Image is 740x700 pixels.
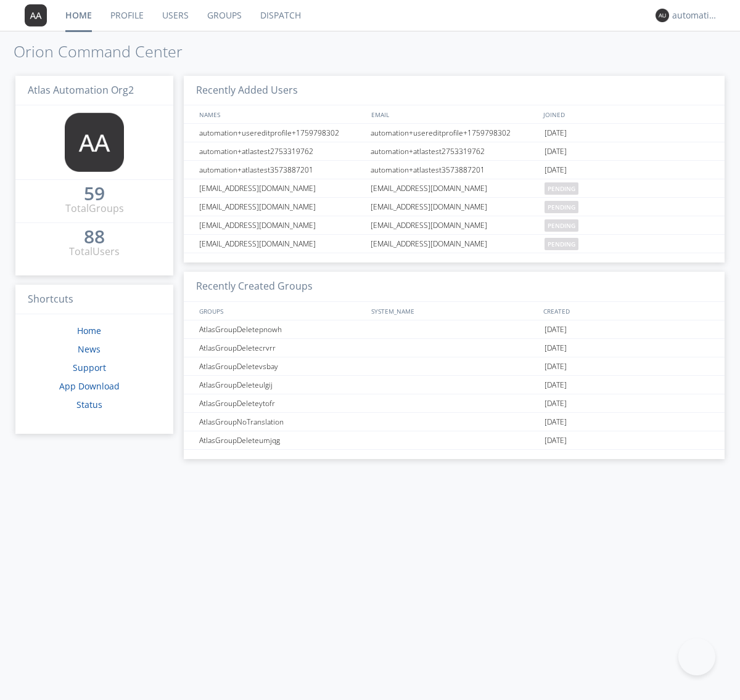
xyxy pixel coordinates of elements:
span: [DATE] [545,394,567,413]
div: AtlasGroupDeletevsbay [196,357,367,375]
h3: Recently Added Users [184,76,725,106]
a: Support [73,362,106,373]
div: [EMAIL_ADDRESS][DOMAIN_NAME] [196,216,367,234]
span: pending [545,238,578,250]
div: GROUPS [196,302,365,320]
a: AtlasGroupDeletevsbay[DATE] [184,357,725,376]
span: pending [545,182,578,195]
a: Status [76,399,102,410]
a: AtlasGroupDeleteytofr[DATE] [184,394,725,413]
div: automation+atlastest2753319762 [368,142,541,160]
a: Home [77,325,101,336]
img: 373638.png [65,113,124,172]
div: [EMAIL_ADDRESS][DOMAIN_NAME] [196,235,367,253]
div: AtlasGroupDeletepnowh [196,320,367,338]
div: automation+atlastest3573887201 [196,161,367,179]
div: JOINED [540,105,713,123]
span: [DATE] [545,376,567,394]
a: 88 [84,230,105,245]
h3: Shortcuts [15,285,173,315]
div: automation+atlas0004+org2 [672,9,718,22]
a: automation+atlastest3573887201automation+atlastest3573887201[DATE] [184,161,725,179]
span: [DATE] [545,124,567,142]
a: App Download [59,380,120,392]
div: NAMES [196,105,365,123]
a: News [78,343,101,355]
div: CREATED [540,302,713,320]
a: automation+usereditprofile+1759798302automation+usereditprofile+1759798302[DATE] [184,124,725,142]
a: AtlasGroupDeletepnowh[DATE] [184,320,725,339]
span: [DATE] [545,142,567,161]
span: pending [545,219,578,232]
a: [EMAIL_ADDRESS][DOMAIN_NAME][EMAIL_ADDRESS][DOMAIN_NAME]pending [184,198,725,216]
a: AtlasGroupDeletecrvrr[DATE] [184,339,725,357]
span: [DATE] [545,413,567,431]
div: Total Users [69,245,120,259]
div: EMAIL [368,105,540,123]
div: [EMAIL_ADDRESS][DOMAIN_NAME] [368,216,541,234]
a: 59 [84,187,105,201]
div: automation+atlastest3573887201 [368,161,541,179]
a: AtlasGroupDeleteumjqg[DATE] [184,431,725,450]
a: [EMAIL_ADDRESS][DOMAIN_NAME][EMAIL_ADDRESS][DOMAIN_NAME]pending [184,216,725,235]
a: [EMAIL_ADDRESS][DOMAIN_NAME][EMAIL_ADDRESS][DOMAIN_NAME]pending [184,179,725,198]
span: [DATE] [545,431,567,450]
span: [DATE] [545,357,567,376]
a: AtlasGroupNoTranslation[DATE] [184,413,725,431]
div: [EMAIL_ADDRESS][DOMAIN_NAME] [368,179,541,197]
span: [DATE] [545,161,567,179]
iframe: Toggle Customer Support [678,638,715,675]
div: [EMAIL_ADDRESS][DOMAIN_NAME] [368,198,541,216]
img: 373638.png [25,4,47,26]
div: AtlasGroupDeleteytofr [196,394,367,412]
div: Total Groups [65,201,124,216]
a: automation+atlastest2753319762automation+atlastest2753319762[DATE] [184,142,725,161]
div: AtlasGroupNoTranslation [196,413,367,431]
span: Atlas Automation Org2 [28,83,134,97]
div: [EMAIL_ADDRESS][DOMAIN_NAME] [196,179,367,197]
h3: Recently Created Groups [184,272,725,302]
div: SYSTEM_NAME [368,302,540,320]
div: 59 [84,187,105,200]
span: pending [545,201,578,213]
div: AtlasGroupDeletecrvrr [196,339,367,357]
div: AtlasGroupDeleteumjqg [196,431,367,449]
div: AtlasGroupDeleteulgij [196,376,367,394]
div: automation+usereditprofile+1759798302 [368,124,541,142]
span: [DATE] [545,339,567,357]
div: [EMAIL_ADDRESS][DOMAIN_NAME] [368,235,541,253]
div: automation+usereditprofile+1759798302 [196,124,367,142]
div: [EMAIL_ADDRESS][DOMAIN_NAME] [196,198,367,216]
div: automation+atlastest2753319762 [196,142,367,160]
a: [EMAIL_ADDRESS][DOMAIN_NAME][EMAIL_ADDRESS][DOMAIN_NAME]pending [184,235,725,253]
span: [DATE] [545,320,567,339]
a: AtlasGroupDeleteulgij[DATE] [184,376,725,394]
div: 88 [84,230,105,243]
img: 373638.png [656,9,669,22]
